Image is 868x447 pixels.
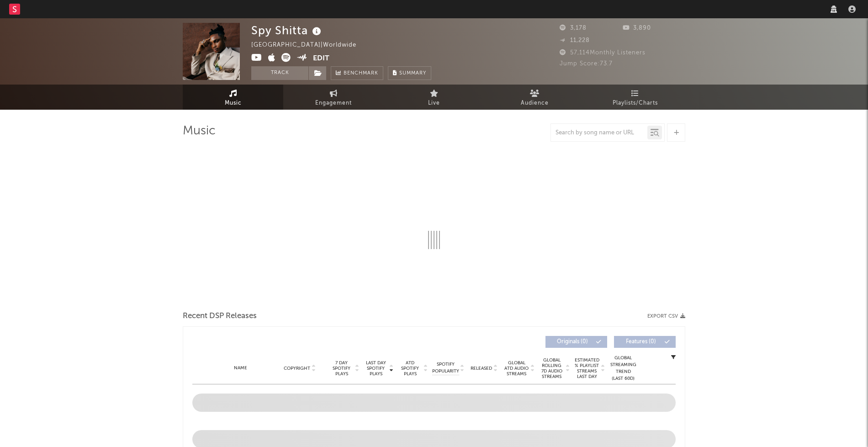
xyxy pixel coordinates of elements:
button: Summary [388,66,431,80]
button: Edit [313,53,329,64]
a: Playlists/Charts [585,85,685,110]
span: Global ATD Audio Streams [504,360,529,377]
span: Engagement [315,98,352,109]
span: Recent DSP Releases [183,311,257,322]
span: Jump Score: 73.7 [560,61,613,67]
span: Spotify Popularity [432,361,459,375]
button: Features(0) [614,336,676,348]
span: Released [471,366,492,371]
a: Music [183,85,283,110]
a: Benchmark [331,66,383,80]
span: Audience [521,98,549,109]
a: Engagement [283,85,384,110]
span: Summary [399,71,426,76]
div: Global Streaming Trend (Last 60D) [609,355,637,382]
button: Originals(0) [545,336,607,348]
div: Spy Shitta [251,23,323,38]
div: Name [211,365,270,372]
span: Live [428,98,440,109]
span: Originals ( 0 ) [551,339,593,345]
span: Estimated % Playlist Streams Last Day [574,357,599,379]
input: Search by song name or URL [551,129,647,137]
span: ATD Spotify Plays [398,360,422,377]
span: 57,114 Monthly Listeners [560,50,646,56]
span: Copyright [284,366,310,371]
span: 11,228 [560,37,590,43]
span: Last Day Spotify Plays [364,360,388,377]
span: Global Rolling 7D Audio Streams [539,357,564,379]
span: Music [225,98,242,109]
span: Playlists/Charts [613,98,658,109]
a: Live [384,85,484,110]
span: Benchmark [344,68,378,79]
span: 7 Day Spotify Plays [329,360,354,377]
span: 3,890 [623,25,651,31]
span: Features ( 0 ) [620,339,662,345]
button: Export CSV [647,314,685,319]
div: [GEOGRAPHIC_DATA] | Worldwide [251,40,367,51]
span: 3,178 [560,25,587,31]
a: Audience [484,85,585,110]
button: Track [251,66,308,80]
